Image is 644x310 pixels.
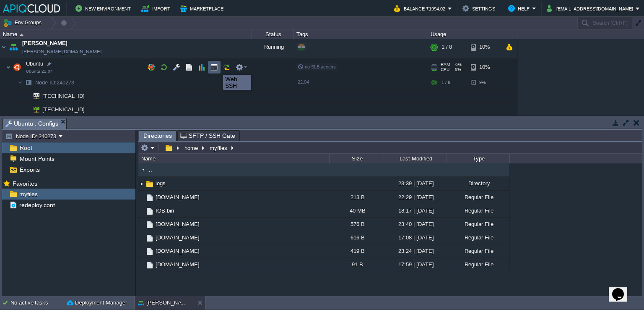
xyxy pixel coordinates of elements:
[441,62,450,67] span: RAM
[441,67,449,72] span: CPU
[252,36,294,58] div: Running
[26,69,53,74] span: Ubuntu 22.04
[18,201,56,209] a: redeploy.conf
[18,190,39,198] a: myfiles
[8,36,19,58] img: AMDAwAAAACH5BAEAAAAALAAAAAABAAEAAAICRAEAOw==
[471,76,498,89] div: 9%
[384,244,447,257] div: 23:24 | [DATE]
[441,76,450,89] div: 1 / 8
[138,191,145,204] img: AMDAwAAAACH5BAEAAAAALAAAAAABAAEAAAICRAEAOw==
[5,118,58,129] span: Ubuntu : Configs
[180,3,226,13] button: Marketplace
[447,218,509,231] div: Regular File
[225,76,249,89] div: Web SSH
[447,191,509,204] div: Regular File
[471,59,498,76] div: 10%
[18,166,41,173] a: Exports
[35,79,57,86] span: Node ID:
[67,299,127,307] button: Deployment Manager
[145,207,154,216] img: AMDAwAAAACH5BAEAAAAALAAAAAABAAEAAAICRAEAOw==
[23,103,28,116] img: AMDAwAAAACH5BAEAAAAALAAAAAABAAEAAAICRAEAOw==
[22,39,68,47] a: [PERSON_NAME]
[75,3,133,13] button: New Environment
[6,59,11,76] img: AMDAwAAAACH5BAEAAAAALAAAAAABAAEAAAICRAEAOw==
[138,258,145,271] img: AMDAwAAAACH5BAEAAAAALAAAAAABAAEAAAICRAEAOw==
[547,3,636,13] button: [EMAIL_ADDRESS][DOMAIN_NAME]
[154,234,201,241] a: [DOMAIN_NAME]
[25,60,44,67] a: UbuntuUbuntu 22.04
[384,204,447,217] div: 18:17 | [DATE]
[294,29,428,39] div: Tags
[145,260,154,270] img: AMDAwAAAACH5BAEAAAAALAAAAAABAAEAAAICRAEAOw==
[447,204,509,217] div: Regular File
[252,29,293,39] div: Status
[18,144,34,152] span: Root
[462,3,498,13] button: Settings
[441,36,452,58] div: 1 / 8
[138,218,145,231] img: AMDAwAAAACH5BAEAAAAALAAAAAABAAEAAAICRAEAOw==
[471,36,498,58] div: 10%
[208,144,229,152] button: myfiles
[384,231,447,244] div: 17:08 | [DATE]
[384,177,447,190] div: 23:39 | [DATE]
[42,106,86,113] a: [TECHNICAL_ID]
[138,166,148,175] img: AMDAwAAAACH5BAEAAAAALAAAAAABAAEAAAICRAEAOw==
[298,79,309,84] span: 22.04
[154,207,175,214] a: IOB.bin
[329,218,384,231] div: 576 B
[428,29,517,39] div: Usage
[3,17,44,29] button: Env Groups
[384,154,447,163] div: Last Modified
[154,194,201,201] a: [DOMAIN_NAME]
[145,179,154,189] img: AMDAwAAAACH5BAEAAAAALAAAAAABAAEAAAICRAEAOw==
[18,155,56,163] a: Mount Points
[453,67,461,72] span: 5%
[447,244,509,257] div: Regular File
[25,60,44,67] span: Ubuntu
[145,193,154,202] img: AMDAwAAAACH5BAEAAAAALAAAAAABAAEAAAICRAEAOw==
[42,93,86,99] a: [TECHNICAL_ID]
[329,204,384,217] div: 40 MB
[180,131,235,141] span: SFTP / SSH Gate
[138,244,145,257] img: AMDAwAAAACH5BAEAAAAALAAAAAABAAEAAAICRAEAOw==
[145,247,154,256] img: AMDAwAAAACH5BAEAAAAALAAAAAABAAEAAAICRAEAOw==
[329,258,384,271] div: 91 B
[42,103,86,116] span: [TECHNICAL_ID]
[154,261,201,268] a: [DOMAIN_NAME]
[139,154,329,163] div: Name
[18,76,23,89] img: AMDAwAAAACH5BAEAAAAALAAAAAABAAEAAAICRAEAOw==
[329,244,384,257] div: 419 B
[143,131,172,141] span: Directories
[447,177,509,190] div: Directory
[447,258,509,271] div: Regular File
[154,221,201,228] a: [DOMAIN_NAME]
[23,76,34,89] img: AMDAwAAAACH5BAEAAAAALAAAAAABAAEAAAICRAEAOw==
[0,36,7,58] img: AMDAwAAAACH5BAEAAAAALAAAAAABAAEAAAICRAEAOw==
[138,177,145,190] img: AMDAwAAAACH5BAEAAAAALAAAAAABAAEAAAICRAEAOw==
[145,220,154,229] img: AMDAwAAAACH5BAEAAAAALAAAAAABAAEAAAICRAEAOw==
[138,231,145,244] img: AMDAwAAAACH5BAEAAAAALAAAAAABAAEAAAICRAEAOw==
[28,103,39,116] img: AMDAwAAAACH5BAEAAAAALAAAAAABAAEAAAICRAEAOw==
[145,234,154,243] img: AMDAwAAAACH5BAEAAAAALAAAAAABAAEAAAICRAEAOw==
[394,3,448,13] button: Balance ₹1994.02
[138,299,191,307] button: [PERSON_NAME]
[447,154,509,163] div: Type
[42,89,86,102] span: [TECHNICAL_ID]
[154,180,167,187] a: logs
[3,4,60,13] img: APIQCloud
[22,47,101,56] a: [PERSON_NAME][DOMAIN_NAME]
[34,79,75,86] a: Node ID:240273
[138,204,145,217] img: AMDAwAAAACH5BAEAAAAALAAAAAABAAEAAAICRAEAOw==
[183,144,200,152] button: home
[447,231,509,244] div: Regular File
[11,59,23,76] img: AMDAwAAAACH5BAEAAAAALAAAAAABAAEAAAICRAEAOw==
[34,79,75,86] span: 240273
